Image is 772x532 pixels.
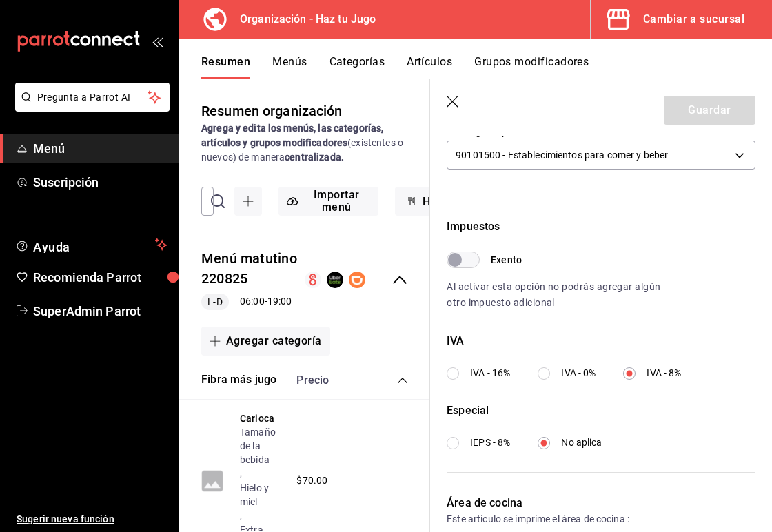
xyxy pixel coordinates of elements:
[201,249,305,288] button: Menú matutino 220825
[447,511,755,526] div: Este artículo se imprime el área de cocina :
[10,100,170,114] a: Pregunta a Parrot AI
[423,195,514,208] span: Haz tu Jugo - Borrador
[240,481,283,509] button: Hielo y miel
[474,55,589,79] button: Grupos modificadores
[447,333,755,349] div: IVA
[230,187,238,215] input: Buscar menú
[278,187,378,216] button: Importar menú
[152,36,163,47] button: open_drawer_menu
[447,279,662,311] p: Al activar esta opción no podrás agregar algún otro impuesto adicional
[33,268,167,287] span: Recomienda Parrot
[33,302,167,320] span: SuperAdmin Parrot
[407,55,452,79] button: Artículos
[470,436,510,450] span: IEPS - 8%
[397,375,408,386] button: collapse-category-row
[17,512,167,526] span: Sugerir nueva función
[561,366,596,380] span: IVA - 0%
[201,101,343,121] div: Resumen organización
[643,10,744,29] div: Cambiar a sucursal
[201,121,408,165] div: (existentes o nuevos) de manera
[456,148,668,162] span: 90101500 - Establecimientos para comer y beber
[285,152,344,163] strong: centralizada.
[37,90,148,105] span: Pregunta a Parrot AI
[202,295,227,309] span: L-D
[447,402,755,419] div: Especial
[283,374,371,387] div: Precio
[201,55,772,79] div: navigation tabs
[470,366,510,380] span: IVA - 16%
[561,436,602,450] span: No aplica
[447,495,755,511] div: Área de cocina
[395,187,540,216] button: Haz tu Jugo - Borrador
[240,425,283,467] button: Tamaño de la bebida
[33,173,167,192] span: Suscripción
[33,139,167,158] span: Menú
[647,366,681,380] span: IVA - 8%
[201,55,250,79] button: Resumen
[240,411,274,425] button: Carioca
[201,123,383,148] strong: Agrega y edita los menús, las categorías, artículos y grupos modificadores
[296,473,327,488] span: $70.00
[33,236,150,253] span: Ayuda
[201,294,305,310] div: 06:00 - 19:00
[272,55,307,79] button: Menús
[15,83,170,112] button: Pregunta a Parrot AI
[491,253,522,267] span: Exento
[329,55,385,79] button: Categorías
[447,218,755,235] div: Impuestos
[201,372,276,388] button: Fibra más jugo
[201,327,330,356] button: Agregar categoría
[229,11,376,28] h3: Organización - Haz tu Jugo
[179,238,430,321] div: collapse-menu-row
